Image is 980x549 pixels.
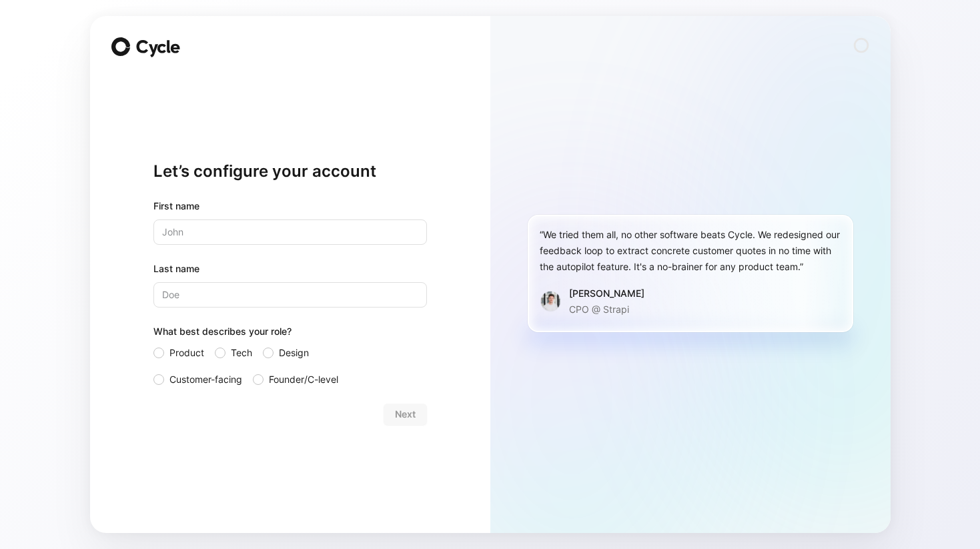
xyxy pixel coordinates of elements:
label: Last name [153,261,427,277]
h1: Let’s configure your account [153,161,427,182]
span: Founder/C-level [269,372,338,388]
span: Product [169,345,204,361]
div: “We tried them all, no other software beats Cycle. We redesigned our feedback loop to extract con... [540,227,841,275]
span: Customer-facing [169,372,242,388]
input: John [153,219,427,245]
div: First name [153,198,427,214]
div: What best describes your role? [153,324,427,345]
div: [PERSON_NAME] [569,286,644,302]
input: Doe [153,282,427,308]
span: Tech [231,345,252,361]
p: CPO @ Strapi [569,302,644,318]
span: Design [279,345,309,361]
